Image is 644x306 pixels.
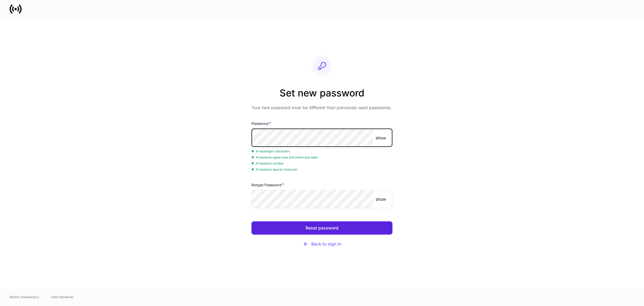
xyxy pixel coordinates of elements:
[252,149,290,153] span: At least eight characters
[306,226,338,230] div: Reset password
[252,86,392,105] h2: Set new password
[252,105,392,111] p: Your new password must be different than previously used passwords.
[252,221,392,235] button: Reset password
[252,120,271,126] h6: Password
[252,237,392,251] button: Back to sign in
[252,155,318,159] span: At least one uppercase and lowercase letter
[252,168,298,171] span: At least one special character
[376,135,386,141] p: show
[303,241,341,247] div: Back to sign in
[252,182,284,188] h6: Retype Password
[51,295,74,299] a: Data Disclaimer
[252,161,284,165] span: At least one number
[376,196,386,202] p: show
[10,295,39,299] span: © 2025 OneAdvisory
